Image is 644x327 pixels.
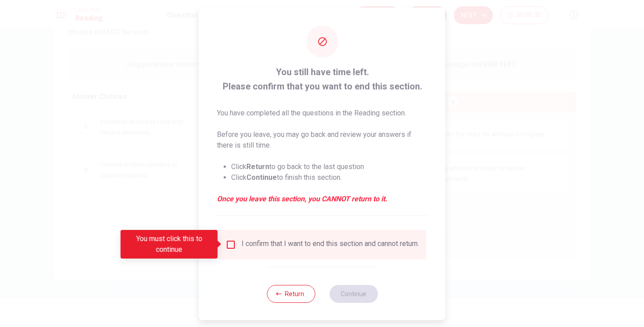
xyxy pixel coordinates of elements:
div: You must click this to continue [121,230,218,259]
span: You must click this to continue [225,239,236,250]
strong: Return [246,162,269,170]
div: I confirm that I want to end this section and cannot return. [241,239,419,250]
button: Return [267,285,315,302]
li: Click to finish this section. [231,172,428,183]
p: Before you leave, you may go back and review your answers if there is still time. [217,129,428,150]
strong: Continue [246,173,277,181]
p: You have completed all the questions in the Reading section. [217,107,428,118]
span: You still have time left. Please confirm that you want to end this section. [217,64,428,93]
em: Once you leave this section, you CANNOT return to it. [217,193,428,204]
li: Click to go back to the last question [231,161,428,172]
button: Continue [329,285,377,302]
